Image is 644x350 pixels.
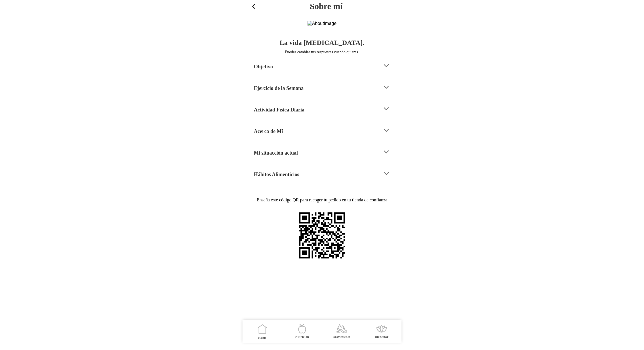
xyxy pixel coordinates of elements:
h4: Acerca de Mí [254,128,283,135]
p: Puedes cambiar tus respuestas cuando quieras. [249,50,395,54]
ion-label: Movimiento [333,335,350,339]
h4: Ejercicio de la Semana [254,85,304,92]
ion-label: Nutrición [295,335,309,339]
h4: Objetivo [254,63,273,70]
ion-label: Home [258,336,267,340]
p: Enseña este código QR para recoger tu pedido en tu tienda de confianza [249,197,395,203]
img: AboutImage [308,21,336,26]
img: 7g+okQAAAAZJREFUAwAPmvpvLdsz4AAAAABJRU5ErkJggg== [294,207,350,264]
h3: Sobre mí [258,1,395,11]
h4: Hábitos Alimenticios [254,171,299,178]
h4: Mi situacción actual [254,149,298,156]
h5: La vida [MEDICAL_DATA]. [249,39,395,46]
h4: Actividad Física Diaria [254,106,304,113]
ion-label: Bienestar [375,335,388,339]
